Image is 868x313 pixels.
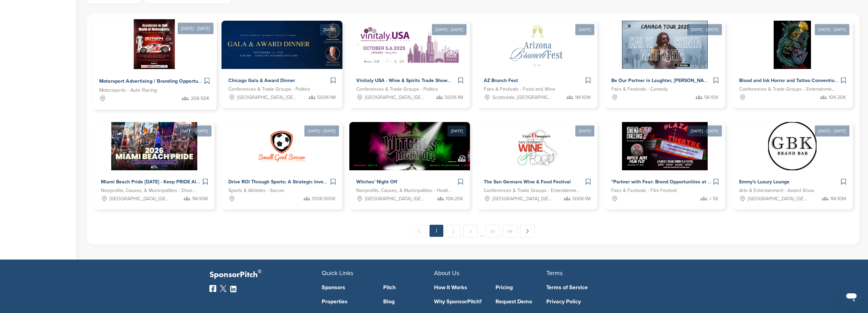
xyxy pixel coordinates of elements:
a: [DATE] - [DATE] Sponsorpitch & “Partner with Fear: Brand Opportunities at the Buried Alive Film F... [604,111,725,210]
span: 500K-1M [317,94,336,101]
div: [DATE] - [DATE] [177,125,211,137]
a: [DATE] Sponsorpitch & Chicago Gala & Award Dinner Conferences & Trade Groups - Politics [GEOGRAPH... [221,10,342,108]
span: 500K-1M [572,195,591,203]
span: Emmy's Luxury Lounge [739,179,790,185]
img: Sponsorpitch & [774,21,811,69]
span: Witches' Night Off [356,179,397,185]
div: [DATE] [575,24,594,35]
span: Fairs & Festivals - Film Festival [611,187,677,194]
p: SponsorPitch [209,270,322,280]
img: Sponsorpitch & [221,21,387,69]
span: 10K-20K [446,195,463,203]
a: [DATE] - [DATE] Sponsorpitch & Blood and Ink Horror and Tattoo Convention of [GEOGRAPHIC_DATA] Fa... [732,10,853,108]
span: Drive ROI Through Sports: A Strategic Investment Opportunity [228,179,367,185]
a: [DATE] Sponsorpitch & AZ Brunch Fest Fairs & Festivals - Food and Wine Scottsdale, [GEOGRAPHIC_DA... [477,10,597,108]
a: How It Works [434,285,485,290]
a: Properties [322,299,373,304]
a: [DATE] - [DATE] Sponsorpitch & Vinitaly USA - Wine & Spirits Trade Show Conferences & Trade Group... [349,10,470,108]
span: 1M-10M [575,94,591,101]
span: Vinitaly USA - Wine & Spirits Trade Show [356,78,447,83]
span: Nonprofits, Causes, & Municipalities - Health and Wellness [356,187,453,194]
img: Sponsorpitch & [622,122,708,170]
span: Fairs & Festivals - Food and Wine [484,85,555,93]
a: 83 [485,225,500,238]
span: Conferences & Trade Groups - Entertainment [484,187,580,194]
a: Why SponsorPitch? [434,299,485,304]
span: The San Gennaro Wine & Food Festival [484,179,571,185]
div: [DATE] - [DATE] [815,24,849,35]
span: Fairs & Festivals - Comedy [611,85,668,93]
span: … [480,225,483,237]
img: Sponsorpitch & [111,122,197,170]
div: [DATE] - [DATE] [687,24,722,35]
span: 100K-500K [312,195,336,203]
span: Conferences & Trade Groups - Entertainment [739,85,836,93]
span: Terms [546,269,563,277]
img: Facebook [209,285,216,292]
img: Sponsorpitch & [489,21,586,69]
a: [DATE] - [DATE] Sponsorpitch & Drive ROI Through Sports: A Strategic Investment Opportunity Sport... [221,111,342,210]
span: 5K-10K [704,94,718,101]
img: Sponsorpitch & [134,19,175,69]
span: Sports & Athletes - Soccer [228,187,285,194]
div: [DATE] [447,125,466,137]
span: [GEOGRAPHIC_DATA], [GEOGRAPHIC_DATA] [748,195,809,203]
span: 1M-10M [830,195,846,203]
span: “Partner with Fear: Brand Opportunities at the Buried Alive Film Festival” [611,179,776,185]
a: 84 [503,225,517,238]
span: 1M-10M [192,195,208,203]
a: [DATE] - [DATE] Sponsorpitch & Be Our Partner in Laughter, [PERSON_NAME] (Canada Tour 2025) Fairs... [604,10,725,108]
span: ® [258,267,262,276]
a: Request Demo [496,299,547,304]
span: Motorsports - Auto Racing [99,86,157,94]
span: 20K-50K [191,95,210,103]
span: Nonprofits, Causes, & Municipalities - Diversity, Equity and Inclusion [101,187,197,194]
span: [GEOGRAPHIC_DATA], [GEOGRAPHIC_DATA] [365,94,426,101]
div: [DATE] - [DATE] [432,24,466,35]
div: [DATE] - [DATE] [304,125,339,137]
a: Privacy Policy [546,299,648,304]
span: Be Our Partner in Laughter, [PERSON_NAME] (Canada Tour 2025) [611,78,758,83]
span: Scottsdale, [GEOGRAPHIC_DATA] [492,94,553,101]
img: Sponsorpitch & [349,122,477,170]
div: [DATE] [320,24,339,35]
span: ← Previous [412,225,427,238]
img: Sponsorpitch & [622,21,708,69]
div: [DATE] - [DATE] [687,125,722,137]
a: Pitch [383,285,434,290]
span: [GEOGRAPHIC_DATA], [GEOGRAPHIC_DATA] [110,195,170,203]
div: [DATE] - [DATE] [178,23,214,34]
span: Miami Beach Pride [DATE] - Keep PRIDE Alive [101,179,203,185]
a: [DATE] Sponsorpitch & Witches' Night Off Nonprofits, Causes, & Municipalities - Health and Wellne... [349,111,470,210]
span: AZ Brunch Fest [484,78,518,83]
a: [DATE] - [DATE] Sponsorpitch & Miami Beach Pride [DATE] - Keep PRIDE Alive Nonprofits, Causes, & ... [94,111,215,210]
a: [DATE] - [DATE] Sponsorpitch & Emmy's Luxury Lounge Arts & Entertainment - Award Show [GEOGRAPHIC... [732,111,853,210]
img: Sponsorpitch & [356,21,464,69]
div: [DATE] [575,125,594,137]
img: Sponsorpitch & [510,122,564,170]
a: 3 [463,225,478,238]
span: Conferences & Trade Groups - Politics [228,85,310,93]
a: Blog [383,299,434,304]
a: Sponsors [322,285,373,290]
a: Next → [520,225,535,238]
img: Sponsorpitch & [768,122,817,170]
img: Twitter [220,285,227,292]
span: Arts & Entertainment - Award Show [739,187,814,194]
span: [GEOGRAPHIC_DATA], [GEOGRAPHIC_DATA] [365,195,426,203]
a: [DATE] - [DATE] Sponsorpitch & Motorsport Advertising / Branding Opportunity Motorsports - Auto R... [92,8,217,110]
span: Conferences & Trade Groups - Politics [356,85,438,93]
span: Quick Links [322,269,353,277]
a: 2 [446,225,461,238]
a: Terms of Service [546,285,648,290]
span: [GEOGRAPHIC_DATA], [GEOGRAPHIC_DATA] [492,195,553,203]
img: Sponsorpitch & [258,122,306,170]
span: About Us [434,269,459,277]
span: 10K-20K [829,94,846,101]
span: Motorsport Advertising / Branding Opportunity [99,78,207,84]
span: Chicago Gala & Award Dinner [228,78,295,83]
span: < 5K [709,195,718,203]
span: 500K-1M [445,94,463,101]
a: [DATE] Sponsorpitch & The San Gennaro Wine & Food Festival Conferences & Trade Groups - Entertain... [477,111,597,210]
a: Pricing [496,285,547,290]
